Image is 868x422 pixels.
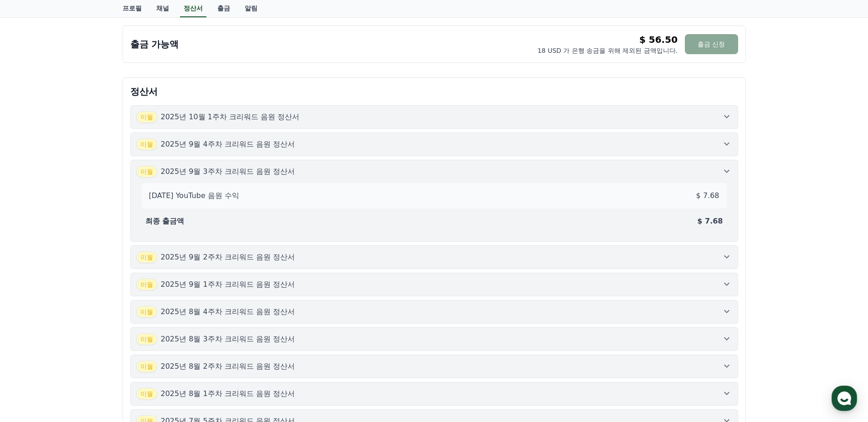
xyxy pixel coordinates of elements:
[130,85,738,98] p: 정산서
[83,303,94,310] span: 대화
[161,388,295,399] p: 2025년 8월 1주차 크리워드 음원 정산서
[697,216,723,227] p: $ 7.68
[130,382,738,406] button: 이월 2025년 8월 1주차 크리워드 음원 정산서
[60,289,118,311] a: 대화
[161,334,295,345] p: 2025년 8월 3주차 크리워드 음원 정산서
[136,251,157,263] span: 이월
[130,132,738,156] button: 이월 2025년 9월 4주차 크리워드 음원 정산서
[136,333,157,345] span: 이월
[161,306,295,317] p: 2025년 8월 4주차 크리워드 음원 정산서
[161,361,295,372] p: 2025년 8월 2주차 크리워드 음원 정산서
[696,190,719,201] p: $ 7.68
[130,300,738,324] button: 이월 2025년 8월 4주차 크리워드 음원 정산서
[161,139,295,150] p: 2025년 9월 4주차 크리워드 음원 정산서
[161,279,295,290] p: 2025년 9월 1주차 크리워드 음원 정산서
[161,252,295,263] p: 2025년 9월 2주차 크리워드 음원 정산서
[136,111,157,123] span: 이월
[130,38,179,51] p: 출금 가능액
[145,216,185,227] p: 최종 출금액
[136,306,157,318] span: 이월
[685,34,738,54] button: 출금 신청
[141,302,152,310] span: 설정
[130,160,738,242] button: 이월 2025년 9월 3주차 크리워드 음원 정산서 [DATE] YouTube 음원 수익 $ 7.68 최종 출금액 $ 7.68
[130,105,738,129] button: 이월 2025년 10월 1주차 크리워드 음원 정산서
[3,289,60,311] a: 홈
[136,279,157,290] span: 이월
[136,138,157,150] span: 이월
[29,302,34,310] span: 홈
[130,245,738,269] button: 이월 2025년 9월 2주차 크리워드 음원 정산서
[130,273,738,296] button: 이월 2025년 9월 1주차 크리워드 음원 정산서
[130,355,738,378] button: 이월 2025년 8월 2주차 크리워드 음원 정산서
[136,166,157,178] span: 이월
[130,327,738,351] button: 이월 2025년 8월 3주차 크리워드 음원 정산서
[118,289,175,311] a: 설정
[136,361,157,372] span: 이월
[149,190,239,201] p: [DATE] YouTube 음원 수익
[161,166,295,177] p: 2025년 9월 3주차 크리워드 음원 정산서
[161,112,300,122] p: 2025년 10월 1주차 크리워드 음원 정산서
[136,388,157,400] span: 이월
[639,33,678,46] p: $ 56.50
[538,46,678,55] p: 18 USD 가 은행 송금을 위해 제외된 금액입니다.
